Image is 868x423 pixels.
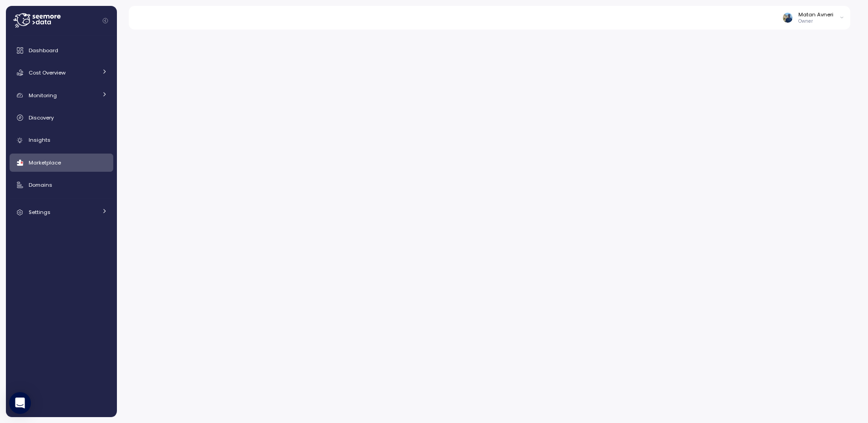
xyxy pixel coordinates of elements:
span: Domains [29,181,52,189]
span: Discovery [29,114,54,121]
div: Open Intercom Messenger [9,392,31,414]
a: Settings [10,203,113,221]
a: Discovery [10,109,113,127]
a: Domains [10,176,113,194]
a: Dashboard [10,41,113,60]
a: Monitoring [10,86,113,105]
a: Insights [10,131,113,149]
span: Insights [29,136,50,144]
img: ALV-UjU5Buw-CzyJ1K5bu8IX8ljTxP1r2yk8HoTTfslSzKbzWCa6EzckuzgdjvDuYc2TP1Pz5PkiZQPmBAYjAFaxkVOoyYKKT... [783,13,792,22]
span: Dashboard [29,47,58,54]
span: Monitoring [29,92,57,99]
a: Cost Overview [10,64,113,82]
span: Marketplace [29,159,61,166]
div: Matan Avneri [798,11,833,18]
span: Settings [29,209,50,216]
button: Collapse navigation [100,17,111,24]
a: Marketplace [10,154,113,172]
p: Owner [798,18,833,25]
span: Cost Overview [29,69,66,76]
